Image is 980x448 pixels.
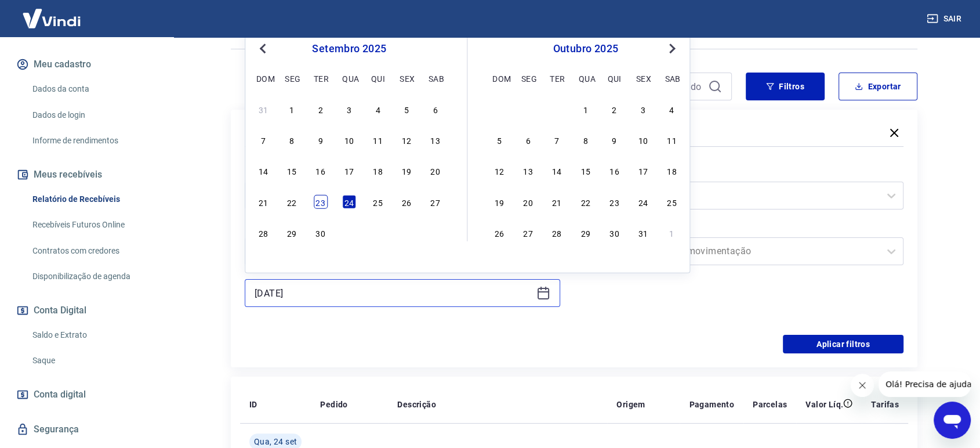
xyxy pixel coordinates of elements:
a: Dados de login [28,103,159,127]
a: Dados da conta [28,77,159,101]
a: Informe de rendimentos [28,129,159,153]
div: Choose segunda-feira, 6 de outubro de 2025 [521,133,535,147]
div: sex [400,71,413,85]
iframe: Mensagem da empresa [879,371,971,397]
div: Choose terça-feira, 30 de setembro de 2025 [550,102,564,116]
div: Choose segunda-feira, 22 de setembro de 2025 [285,194,299,208]
a: Disponibilização de agenda [28,265,159,288]
div: month 2025-09 [255,100,444,241]
span: Olá! Precisa de ajuda? [7,8,97,17]
input: Data final [255,284,532,302]
button: Sair [924,8,966,30]
div: Choose quinta-feira, 18 de setembro de 2025 [371,164,385,178]
p: Pagamento [689,399,734,410]
p: Tarifas [871,399,899,410]
div: Choose sexta-feira, 3 de outubro de 2025 [636,102,650,116]
div: Choose segunda-feira, 8 de setembro de 2025 [285,133,299,147]
div: Choose quarta-feira, 1 de outubro de 2025 [342,226,356,240]
div: Choose domingo, 31 de agosto de 2025 [256,102,270,116]
div: Choose sábado, 11 de outubro de 2025 [665,133,679,147]
a: Saque [28,349,159,373]
div: Choose quinta-feira, 30 de outubro de 2025 [607,226,621,240]
div: setembro 2025 [255,42,444,56]
div: Choose sexta-feira, 31 de outubro de 2025 [636,226,650,240]
div: Choose terça-feira, 14 de outubro de 2025 [550,164,564,178]
div: qua [579,71,593,85]
div: Choose sábado, 27 de setembro de 2025 [429,194,442,208]
div: Choose sexta-feira, 24 de outubro de 2025 [636,194,650,208]
div: qui [607,71,621,85]
div: Choose domingo, 7 de setembro de 2025 [256,133,270,147]
button: Conta Digital [14,298,159,323]
div: Choose sexta-feira, 5 de setembro de 2025 [400,102,413,116]
div: Choose terça-feira, 21 de outubro de 2025 [550,194,564,208]
div: Choose quinta-feira, 4 de setembro de 2025 [371,102,385,116]
iframe: Botão para abrir a janela de mensagens [934,402,971,439]
div: Choose segunda-feira, 29 de setembro de 2025 [521,102,535,116]
div: Choose sexta-feira, 26 de setembro de 2025 [400,194,413,208]
a: Conta digital [14,382,159,407]
div: Choose quarta-feira, 15 de outubro de 2025 [579,164,593,178]
div: dom [492,71,506,85]
div: ter [550,71,564,85]
div: Choose sábado, 25 de outubro de 2025 [665,194,679,208]
div: Choose terça-feira, 2 de setembro de 2025 [314,102,328,116]
div: qua [342,71,356,85]
div: Choose domingo, 21 de setembro de 2025 [256,194,270,208]
div: Choose quarta-feira, 17 de setembro de 2025 [342,164,356,178]
div: Choose quarta-feira, 24 de setembro de 2025 [342,194,356,208]
label: Tipo de Movimentação [590,221,901,235]
div: Choose segunda-feira, 20 de outubro de 2025 [521,194,535,208]
label: Forma de Pagamento [590,165,901,179]
div: Choose quarta-feira, 22 de outubro de 2025 [579,194,593,208]
div: Choose domingo, 26 de outubro de 2025 [492,226,506,240]
p: ID [249,399,257,410]
div: Choose sábado, 4 de outubro de 2025 [665,102,679,116]
a: Recebíveis Futuros Online [28,213,159,237]
div: Choose sábado, 20 de setembro de 2025 [429,164,442,178]
p: Valor Líq. [805,399,843,410]
div: Choose domingo, 5 de outubro de 2025 [492,133,506,147]
div: Choose segunda-feira, 1 de setembro de 2025 [285,102,299,116]
div: Choose sexta-feira, 10 de outubro de 2025 [636,133,650,147]
div: Choose quarta-feira, 8 de outubro de 2025 [579,133,593,147]
div: Choose domingo, 19 de outubro de 2025 [492,194,506,208]
div: sex [636,71,650,85]
div: Choose terça-feira, 7 de outubro de 2025 [550,133,564,147]
div: sab [665,71,679,85]
p: Parcelas [753,399,787,410]
div: Choose quinta-feira, 2 de outubro de 2025 [607,102,621,116]
div: Choose quinta-feira, 25 de setembro de 2025 [371,194,385,208]
p: Origem [616,399,645,410]
div: Choose quinta-feira, 23 de outubro de 2025 [607,194,621,208]
button: Next Month [665,42,679,56]
span: Conta digital [34,386,86,403]
div: outubro 2025 [491,42,680,56]
div: Choose sábado, 13 de setembro de 2025 [429,133,442,147]
button: Filtros [746,73,825,100]
div: Choose quarta-feira, 10 de setembro de 2025 [342,133,356,147]
div: Choose terça-feira, 9 de setembro de 2025 [314,133,328,147]
div: Choose domingo, 28 de setembro de 2025 [492,102,506,116]
div: Choose domingo, 14 de setembro de 2025 [256,164,270,178]
div: seg [521,71,535,85]
div: dom [256,71,270,85]
button: Exportar [839,73,917,100]
div: ter [314,71,328,85]
div: Choose quinta-feira, 2 de outubro de 2025 [371,226,385,240]
button: Previous Month [256,42,270,56]
div: Choose sexta-feira, 19 de setembro de 2025 [400,164,413,178]
div: Choose quarta-feira, 1 de outubro de 2025 [579,102,593,116]
a: Relatório de Recebíveis [28,187,159,211]
div: Choose sábado, 1 de novembro de 2025 [665,226,679,240]
div: Choose segunda-feira, 29 de setembro de 2025 [285,226,299,240]
div: month 2025-10 [491,100,680,241]
div: sab [429,71,442,85]
div: Choose quinta-feira, 16 de outubro de 2025 [607,164,621,178]
a: Contratos com credores [28,239,159,263]
div: Choose segunda-feira, 15 de setembro de 2025 [285,164,299,178]
div: Choose domingo, 12 de outubro de 2025 [492,164,506,178]
button: Meu cadastro [14,52,159,77]
div: Choose sábado, 18 de outubro de 2025 [665,164,679,178]
div: Choose quarta-feira, 3 de setembro de 2025 [342,102,356,116]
